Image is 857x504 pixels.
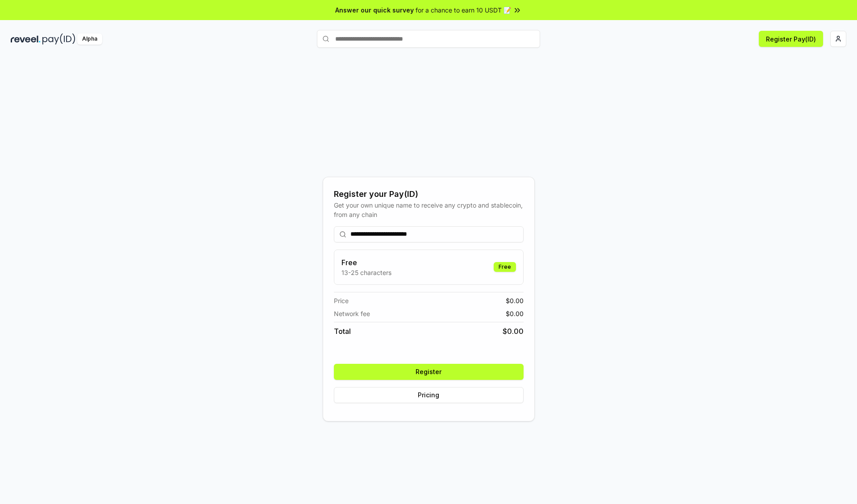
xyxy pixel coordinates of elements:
[11,33,41,45] img: reveel_dark
[334,296,349,305] span: Price
[334,387,524,403] button: Pricing
[494,262,516,272] div: Free
[334,200,524,219] div: Get your own unique name to receive any crypto and stablecoin, from any chain
[77,33,102,45] div: Alpha
[759,31,823,47] button: Register Pay(ID)
[335,5,414,15] span: Answer our quick survey
[341,268,391,277] p: 13-25 characters
[341,257,391,268] h3: Free
[42,33,75,45] img: pay_id
[506,296,524,305] span: $ 0.00
[506,309,524,318] span: $ 0.00
[334,188,524,200] div: Register your Pay(ID)
[334,309,370,318] span: Network fee
[334,364,524,380] button: Register
[416,5,511,15] span: for a chance to earn 10 USDT 📝
[503,326,524,337] span: $ 0.00
[334,326,351,337] span: Total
